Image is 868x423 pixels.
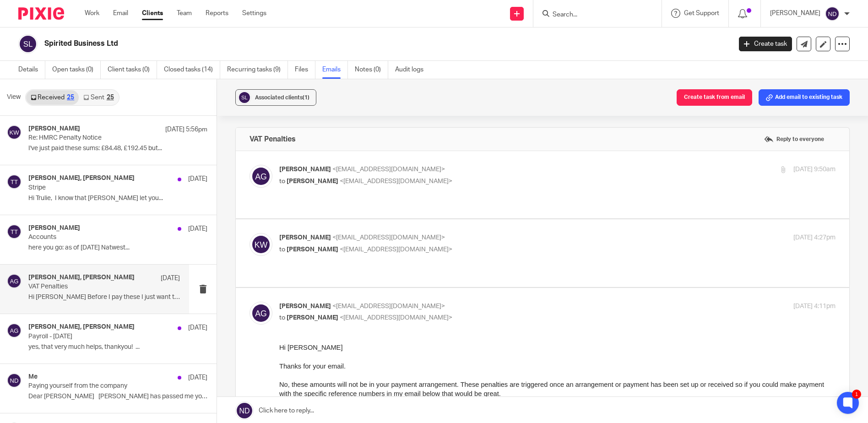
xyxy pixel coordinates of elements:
[188,174,207,184] p: [DATE]
[250,135,296,144] h4: VAT Penalties
[395,61,430,79] a: Audit logs
[85,9,99,18] a: Work
[142,9,163,18] a: Clients
[7,224,22,239] img: svg%3E
[227,61,288,79] a: Recurring tasks (9)
[825,6,840,21] img: svg%3E
[287,178,338,184] span: [PERSON_NAME]
[279,166,331,173] span: [PERSON_NAME]
[677,89,752,106] button: Create task from email
[793,233,835,243] p: [DATE] 4:27pm
[108,61,157,79] a: Client tasks (0)
[235,89,316,106] button: Associated clients(1)
[165,125,207,134] p: [DATE] 5:56pm
[188,224,207,233] p: [DATE]
[322,61,348,79] a: Emails
[238,91,251,104] img: svg%3E
[852,390,861,399] div: 1
[28,233,172,241] p: Accounts
[279,234,331,241] span: [PERSON_NAME]
[552,11,634,19] input: Search
[793,165,835,174] p: [DATE] 9:50am
[28,224,80,232] h4: [PERSON_NAME]
[67,94,74,101] div: 25
[332,166,445,173] span: <[EMAIL_ADDRESS][DOMAIN_NAME]>
[242,9,266,18] a: Settings
[28,195,207,202] p: Hi Trulie, I know that [PERSON_NAME] let you...
[28,274,135,282] h4: [PERSON_NAME], [PERSON_NAME]
[7,323,22,338] img: svg%3E
[18,61,45,79] a: Details
[250,233,272,256] img: svg%3E
[206,9,228,18] a: Reports
[279,178,285,184] span: to
[188,323,207,332] p: [DATE]
[44,39,589,49] h2: Spirited Business Ltd
[279,246,285,253] span: to
[279,303,331,309] span: [PERSON_NAME]
[332,234,445,241] span: <[EMAIL_ADDRESS][DOMAIN_NAME]>
[7,274,22,288] img: svg%3E
[18,7,64,20] img: Pixie
[28,333,172,341] p: Payroll - [DATE]
[7,125,22,140] img: svg%3E
[177,9,192,18] a: Team
[52,61,101,79] a: Open tasks (0)
[28,244,207,252] p: here you go: as of [DATE] Natwest...
[28,145,207,152] p: I've just paid these sums: £84.48, £192.45 but...
[250,302,272,325] img: svg%3E
[255,95,309,100] span: Associated clients
[332,303,445,309] span: <[EMAIL_ADDRESS][DOMAIN_NAME]>
[684,10,719,16] span: Get Support
[188,373,207,382] p: [DATE]
[28,125,80,133] h4: [PERSON_NAME]
[340,178,452,184] span: <[EMAIL_ADDRESS][DOMAIN_NAME]>
[295,61,315,79] a: Files
[7,92,21,102] span: View
[28,382,172,390] p: Paying yourself from the company
[28,343,207,351] p: yes, that very much helps, thankyou! ...
[340,315,452,321] span: <[EMAIL_ADDRESS][DOMAIN_NAME]>
[454,350,515,356] a: [URL][DOMAIN_NAME]
[28,393,207,401] p: Dear [PERSON_NAME] [PERSON_NAME] has passed me your...
[107,94,114,101] div: 25
[28,184,172,192] p: Stripe
[770,9,820,18] p: [PERSON_NAME]
[28,134,172,142] p: Re: HMRC Penalty Notice
[250,165,272,188] img: svg%3E
[18,34,38,54] img: svg%3E
[26,90,79,105] a: Received25
[739,37,792,51] a: Create task
[340,246,452,253] span: <[EMAIL_ADDRESS][DOMAIN_NAME]>
[28,323,135,331] h4: [PERSON_NAME], [PERSON_NAME]
[7,373,22,388] img: svg%3E
[287,315,338,321] span: [PERSON_NAME]
[287,246,338,253] span: [PERSON_NAME]
[113,9,128,18] a: Email
[166,368,264,374] a: [EMAIL_ADDRESS][DOMAIN_NAME]
[161,274,180,283] p: [DATE]
[28,174,135,182] h4: [PERSON_NAME], [PERSON_NAME]
[793,302,835,311] p: [DATE] 4:11pm
[125,263,233,270] a: [EMAIL_ADDRESS][DOMAIN_NAME]
[7,174,22,189] img: svg%3E
[762,132,826,146] label: Reply to everyone
[28,373,38,381] h4: Me
[355,61,388,79] a: Notes (0)
[28,283,150,291] p: VAT Penalties
[164,61,220,79] a: Closed tasks (14)
[279,315,285,321] span: to
[79,90,118,105] a: Sent25
[28,293,180,301] p: Hi [PERSON_NAME] Before I pay these I just want to...
[303,95,309,100] span: (1)
[759,89,850,106] button: Add email to existing task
